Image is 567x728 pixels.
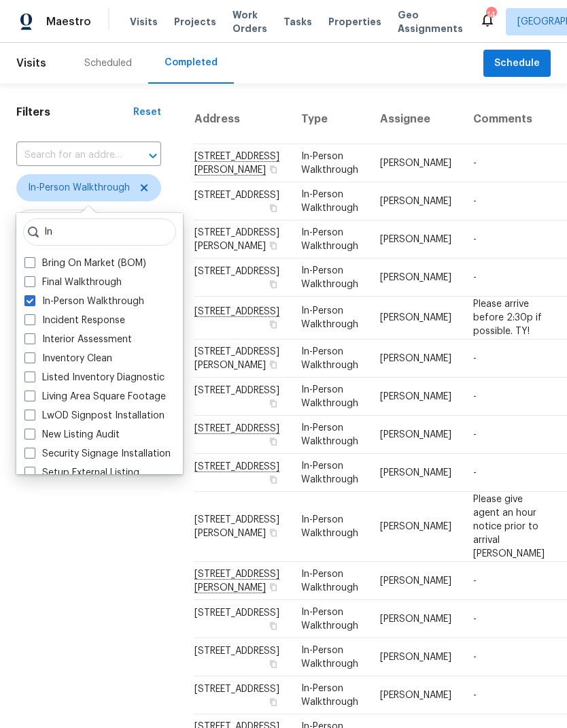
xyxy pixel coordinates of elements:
[267,696,279,708] button: Copy Address
[16,145,123,166] input: Search for an address...
[194,492,290,562] td: [STREET_ADDRESS][PERSON_NAME]
[290,144,369,182] td: In-Person Walkthrough
[133,105,161,119] div: Reset
[290,95,369,144] th: Type
[24,333,132,346] label: Interior Assessment
[369,378,462,416] td: [PERSON_NAME]
[24,314,125,327] label: Incident Response
[494,55,540,72] span: Schedule
[462,638,555,676] td: -
[462,416,555,454] td: -
[369,340,462,378] td: [PERSON_NAME]
[328,15,381,29] span: Properties
[28,181,130,195] span: In-Person Walkthrough
[290,259,369,297] td: In-Person Walkthrough
[369,297,462,340] td: [PERSON_NAME]
[194,600,290,638] td: [STREET_ADDRESS]
[369,220,462,259] td: [PERSON_NAME]
[462,562,555,600] td: -
[462,297,555,340] td: Please arrive before 2:30p if possible. TY!
[233,8,267,35] span: Work Orders
[462,492,555,562] td: Please give agent an hour notice prior to arrival [PERSON_NAME]
[369,259,462,297] td: [PERSON_NAME]
[194,638,290,676] td: [STREET_ADDRESS]
[194,95,290,144] th: Address
[290,378,369,416] td: In-Person Walkthrough
[462,182,555,220] td: -
[290,454,369,492] td: In-Person Walkthrough
[130,15,158,29] span: Visits
[462,259,555,297] td: -
[290,182,369,220] td: In-Person Walkthrough
[462,95,555,144] th: Comments
[267,474,279,486] button: Copy Address
[194,676,290,714] td: [STREET_ADDRESS]
[369,562,462,600] td: [PERSON_NAME]
[194,182,290,220] td: [STREET_ADDRESS]
[24,257,146,270] label: Bring On Market (BOM)
[290,638,369,676] td: In-Person Walkthrough
[290,340,369,378] td: In-Person Walkthrough
[290,297,369,340] td: In-Person Walkthrough
[267,658,279,670] button: Copy Address
[369,95,462,144] th: Assignee
[24,371,165,384] label: Listed Inventory Diagnostic
[24,466,139,480] label: Setup External Listing
[267,163,279,176] button: Copy Address
[369,676,462,714] td: [PERSON_NAME]
[267,239,279,252] button: Copy Address
[267,278,279,291] button: Copy Address
[165,56,218,69] div: Completed
[462,600,555,638] td: -
[267,318,279,331] button: Copy Address
[369,416,462,454] td: [PERSON_NAME]
[462,378,555,416] td: -
[16,48,46,78] span: Visits
[267,581,279,593] button: Copy Address
[369,182,462,220] td: [PERSON_NAME]
[267,359,279,371] button: Copy Address
[369,492,462,562] td: [PERSON_NAME]
[486,8,496,22] div: 14
[290,562,369,600] td: In-Person Walkthrough
[267,397,279,410] button: Copy Address
[24,447,171,461] label: Security Signage Installation
[24,276,122,289] label: Final Walkthrough
[398,8,463,35] span: Geo Assignments
[369,638,462,676] td: [PERSON_NAME]
[174,15,216,29] span: Projects
[143,146,162,165] button: Open
[84,56,132,70] div: Scheduled
[267,620,279,632] button: Copy Address
[24,295,144,308] label: In-Person Walkthrough
[194,259,290,297] td: [STREET_ADDRESS]
[462,676,555,714] td: -
[462,144,555,182] td: -
[16,105,133,119] h1: Filters
[369,600,462,638] td: [PERSON_NAME]
[194,378,290,416] td: [STREET_ADDRESS]
[290,600,369,638] td: In-Person Walkthrough
[194,220,290,259] td: [STREET_ADDRESS][PERSON_NAME]
[267,202,279,214] button: Copy Address
[24,428,120,442] label: New Listing Audit
[194,340,290,378] td: [STREET_ADDRESS][PERSON_NAME]
[290,676,369,714] td: In-Person Walkthrough
[283,17,312,27] span: Tasks
[24,352,112,365] label: Inventory Clean
[290,220,369,259] td: In-Person Walkthrough
[24,390,166,403] label: Living Area Square Footage
[369,144,462,182] td: [PERSON_NAME]
[290,492,369,562] td: In-Person Walkthrough
[290,416,369,454] td: In-Person Walkthrough
[46,15,91,29] span: Maestro
[369,454,462,492] td: [PERSON_NAME]
[462,454,555,492] td: -
[483,50,551,78] button: Schedule
[267,527,279,539] button: Copy Address
[267,435,279,448] button: Copy Address
[24,409,165,423] label: LwOD Signpost Installation
[462,340,555,378] td: -
[462,220,555,259] td: -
